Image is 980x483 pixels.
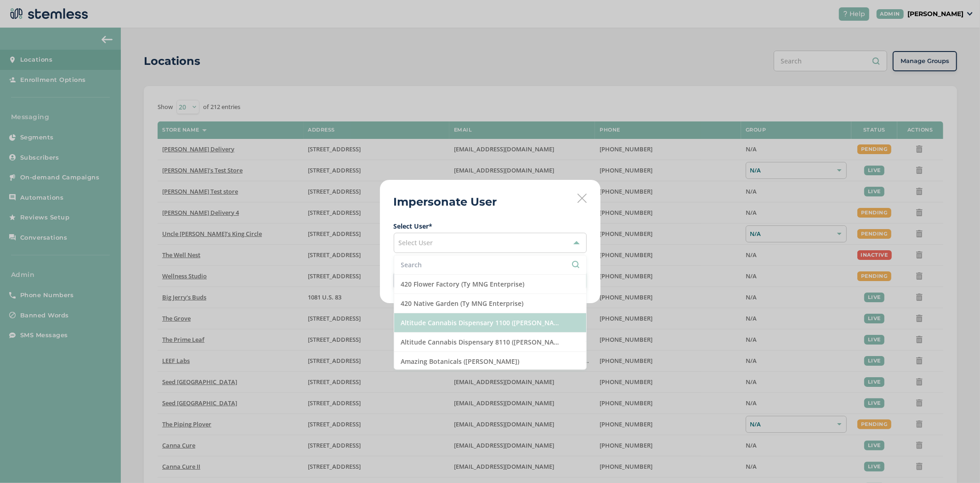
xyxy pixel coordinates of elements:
label: Select User [394,221,587,231]
iframe: Chat Widget [934,439,980,483]
span: Select User [399,238,433,247]
li: Amazing Botanicals ([PERSON_NAME]) [394,352,586,371]
li: 420 Native Garden (Ty MNG Enterprise) [394,294,586,313]
li: 420 Flower Factory (Ty MNG Enterprise) [394,275,586,294]
input: Search [401,260,579,270]
h2: Impersonate User [394,194,497,210]
li: Altitude Cannabis Dispensary 1100 ([PERSON_NAME]) [394,313,586,333]
li: Altitude Cannabis Dispensary 8110 ([PERSON_NAME]) [394,333,586,352]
